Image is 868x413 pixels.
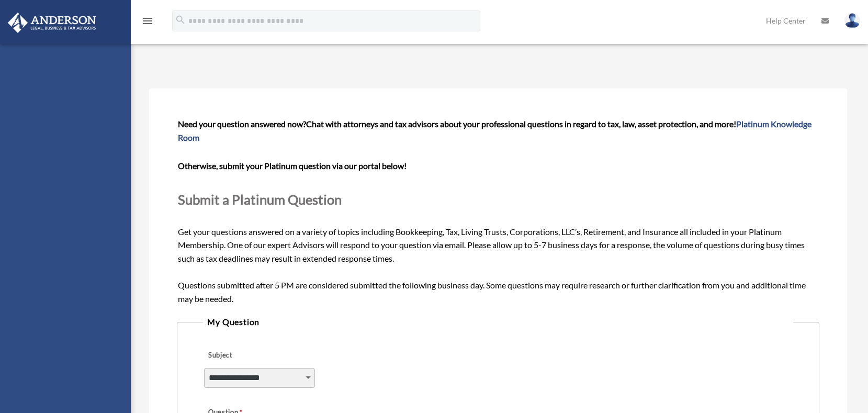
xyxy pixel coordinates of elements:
[844,13,860,28] img: User Pic
[175,14,186,26] i: search
[141,18,154,27] a: menu
[178,119,811,142] a: Platinum Knowledge Room
[204,348,303,363] label: Subject
[178,119,818,304] span: Get your questions answered on a variety of topics including Bookkeeping, Tax, Living Trusts, Cor...
[178,119,811,142] span: Chat with attorneys and tax advisors about your professional questions in regard to tax, law, ass...
[178,192,342,207] span: Submit a Platinum Question
[203,315,793,329] legend: My Question
[141,15,154,27] i: menu
[178,161,407,171] b: Otherwise, submit your Platinum question via our portal below!
[178,119,306,129] span: Need your question answered now?
[5,13,99,33] img: Anderson Advisors Platinum Portal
